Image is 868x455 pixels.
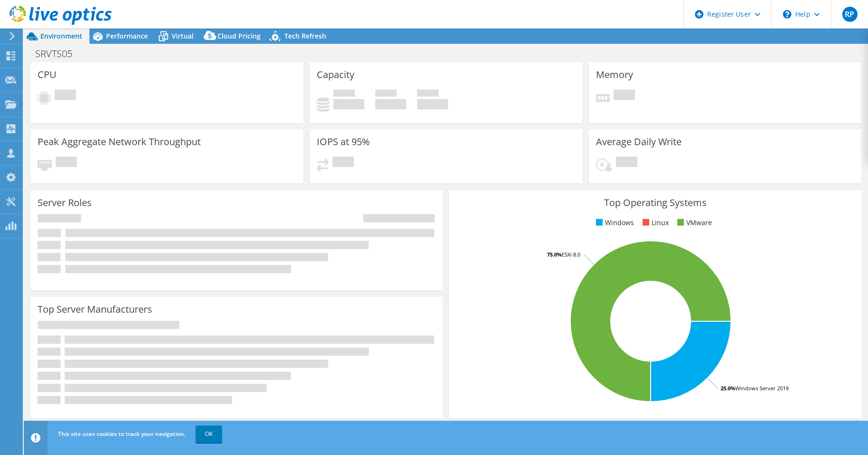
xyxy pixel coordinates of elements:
[417,99,448,109] h4: 0 GiB
[640,218,669,228] li: Linux
[284,31,326,40] span: Tech Refresh
[58,430,185,438] span: This site uses cookies to track your navigation.
[616,157,637,169] span: Pending
[55,89,76,102] span: Pending
[106,31,148,40] span: Performance
[842,7,858,22] span: RP
[38,304,152,315] h3: Top Server Manufacturers
[783,10,791,19] svg: \n
[333,99,364,109] h4: 0 GiB
[217,31,261,40] span: Cloud Pricing
[562,251,580,258] tspan: ESXi 8.0
[31,49,87,59] h1: SRVTS05
[332,157,354,169] span: Pending
[417,89,439,99] span: Total
[317,69,354,80] h3: Capacity
[375,89,397,99] span: Free
[596,137,682,147] h3: Average Daily Write
[547,251,562,258] tspan: 75.0%
[333,89,355,99] span: Used
[456,198,854,208] h3: Top Operating Systems
[195,425,222,443] a: OK
[40,31,82,40] span: Environment
[721,385,735,392] tspan: 25.0%
[735,385,789,392] tspan: Windows Server 2019
[38,137,201,147] h3: Peak Aggregate Network Throughput
[56,157,77,169] span: Pending
[375,99,406,109] h4: 0 GiB
[38,198,92,208] h3: Server Roles
[172,31,194,40] span: Virtual
[675,218,712,228] li: VMware
[317,137,370,147] h3: IOPS at 95%
[594,218,634,228] li: Windows
[38,69,57,80] h3: CPU
[614,89,635,102] span: Pending
[596,69,633,80] h3: Memory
